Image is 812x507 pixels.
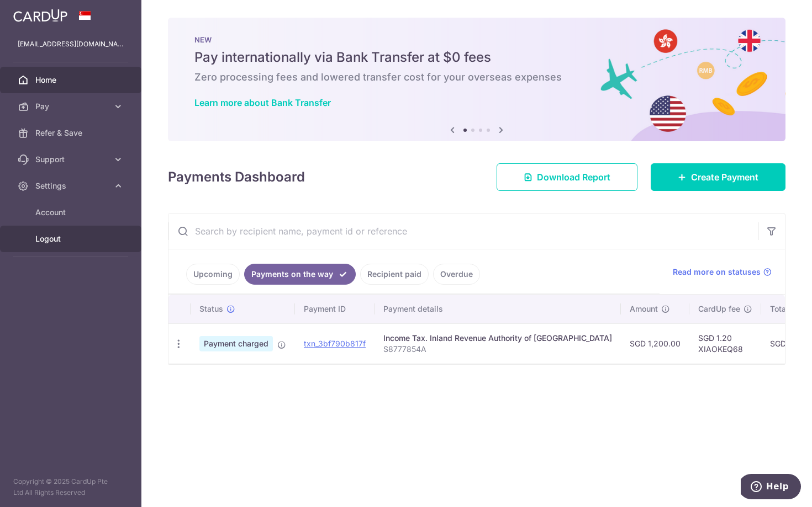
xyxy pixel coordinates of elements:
[35,101,108,112] span: Pay
[168,18,785,141] img: Bank transfer banner
[13,9,67,22] img: CardUp
[186,264,240,285] a: Upcoming
[698,303,740,314] span: CardUp fee
[35,180,108,191] span: Settings
[630,303,658,314] span: Amount
[168,167,305,187] h4: Payments Dashboard
[199,303,223,314] span: Status
[244,264,356,285] a: Payments on the way
[168,214,758,249] input: Search by recipient name, payment id or reference
[689,323,761,364] td: SGD 1.20 XIAOKEQ68
[497,163,637,191] a: Download Report
[383,333,612,344] div: Income Tax. Inland Revenue Authority of [GEOGRAPHIC_DATA]
[433,264,480,285] a: Overdue
[537,170,610,184] span: Download Report
[673,266,772,277] a: Read more on statuses
[770,303,806,314] span: Total amt.
[35,207,108,218] span: Account
[35,154,108,165] span: Support
[375,295,621,323] th: Payment details
[295,295,375,323] th: Payment ID
[194,49,759,66] h5: Pay internationally via Bank Transfer at $0 fees
[199,336,273,351] span: Payment charged
[673,266,761,277] span: Read more on statuses
[621,323,689,364] td: SGD 1,200.00
[194,35,759,44] p: NEW
[35,233,108,244] span: Logout
[651,163,785,191] a: Create Payment
[691,170,758,184] span: Create Payment
[304,339,366,348] a: txn_3bf790b817f
[741,474,801,501] iframe: Opens a widget where you can find more information
[360,264,429,285] a: Recipient paid
[18,39,124,50] p: [EMAIL_ADDRESS][DOMAIN_NAME]
[194,97,331,108] a: Learn more about Bank Transfer
[194,71,759,84] h6: Zero processing fees and lowered transfer cost for your overseas expenses
[383,344,612,355] p: S8777854A
[35,127,108,138] span: Refer & Save
[35,74,108,86] span: Home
